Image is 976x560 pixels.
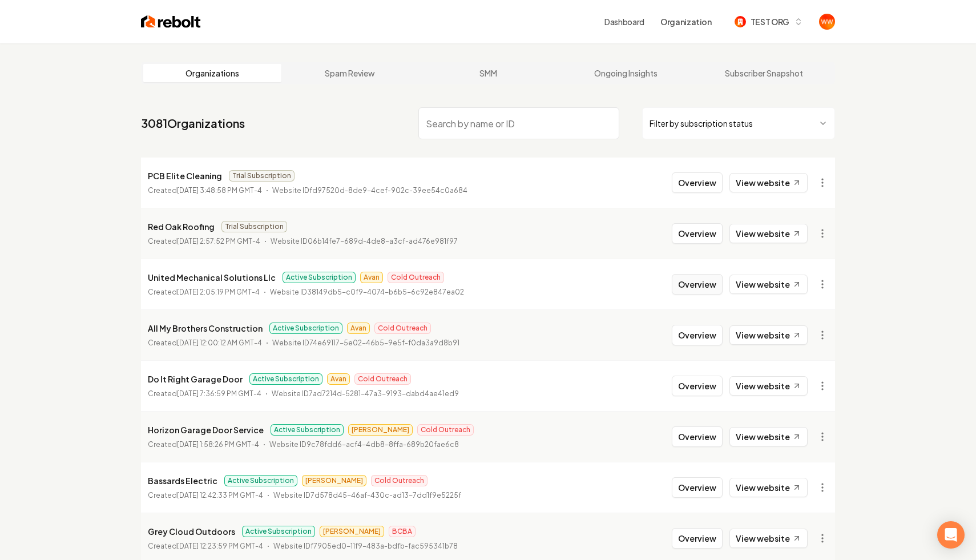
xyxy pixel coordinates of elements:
span: Trial Subscription [229,170,295,182]
time: [DATE] 12:42:33 PM GMT-4 [177,491,263,499]
p: Website ID 9c78fdd6-acf4-4db8-8ffa-689b20fae6c8 [269,439,459,450]
button: Organization [654,11,719,32]
p: United Mechanical Solutions Llc [148,271,276,284]
span: Active Subscription [249,373,322,385]
span: Active Subscription [283,272,356,283]
a: View website [729,529,808,548]
p: Grey Cloud Outdoors [148,525,235,538]
time: [DATE] 2:57:52 PM GMT-4 [177,237,260,245]
span: Avan [347,323,370,334]
p: Website ID 38149db5-c0f9-4074-b6b5-6c92e847ea02 [270,287,464,298]
div: Open Intercom Messenger [937,521,965,549]
p: Bassards Electric [148,474,217,488]
a: Organizations [143,64,281,82]
p: Website ID fd97520d-8de9-4cef-902c-39ee54c0a684 [272,185,467,196]
button: Overview [672,223,723,244]
a: SMM [419,64,557,82]
span: Trial Subscription [221,221,287,232]
span: TEST ORG [751,16,789,28]
p: All My Brothers Construction [148,321,263,335]
button: Overview [672,172,723,193]
button: Overview [672,528,723,549]
p: Red Oak Roofing [148,220,215,233]
a: View website [729,325,808,345]
a: Subscriber Snapshot [695,64,833,82]
span: Avan [360,272,383,283]
p: Website ID 7d578d45-46af-430c-ad13-7dd1f9e5225f [273,490,461,501]
p: Website ID 06b14fe7-689d-4de8-a3cf-ad476e981f97 [271,236,458,247]
img: TEST ORG [735,16,746,27]
span: Active Subscription [242,526,315,537]
p: Created [148,439,259,450]
span: Cold Outreach [374,323,431,334]
a: View website [729,478,808,497]
p: Do It Right Garage Door [148,372,243,386]
a: View website [729,224,808,243]
span: Cold Outreach [354,373,411,385]
a: View website [729,376,808,396]
time: [DATE] 12:23:59 PM GMT-4 [177,542,263,550]
time: [DATE] 12:00:12 AM GMT-4 [177,339,262,347]
time: [DATE] 1:58:26 PM GMT-4 [177,440,259,449]
input: Search by name or ID [418,107,619,139]
span: [PERSON_NAME] [320,526,384,537]
span: Cold Outreach [388,272,444,283]
p: Website ID 74e69117-5e02-46b5-9e5f-f0da3a9d8b91 [272,337,459,349]
a: Dashboard [604,16,644,27]
a: Spam Review [281,64,420,82]
span: Active Subscription [271,424,344,436]
span: Avan [327,373,350,385]
button: Overview [672,274,723,295]
a: View website [729,173,808,192]
span: Active Subscription [224,475,297,486]
button: Open user button [819,14,835,30]
p: Created [148,236,260,247]
p: Created [148,287,260,298]
button: Overview [672,426,723,447]
span: Cold Outreach [417,424,474,436]
time: [DATE] 3:48:58 PM GMT-4 [177,186,262,195]
p: Website ID 7ad7214d-5281-47a3-9193-dabd4ae41ed9 [272,388,459,400]
a: View website [729,275,808,294]
time: [DATE] 7:36:59 PM GMT-4 [177,389,261,398]
button: Overview [672,325,723,345]
span: Cold Outreach [371,475,427,486]
a: Ongoing Insights [557,64,695,82]
span: [PERSON_NAME] [348,424,413,436]
button: Overview [672,477,723,498]
p: Created [148,490,263,501]
a: 3081Organizations [141,115,245,131]
span: [PERSON_NAME] [302,475,366,486]
p: Created [148,337,262,349]
img: Will Wallace [819,14,835,30]
span: BCBA [389,526,416,537]
span: Active Subscription [269,323,342,334]
button: Overview [672,376,723,396]
p: Created [148,185,262,196]
time: [DATE] 2:05:19 PM GMT-4 [177,288,260,296]
a: View website [729,427,808,446]
img: Rebolt Logo [141,14,201,30]
p: Created [148,541,263,552]
p: PCB Elite Cleaning [148,169,222,183]
p: Horizon Garage Door Service [148,423,264,437]
p: Website ID f7905ed0-11f9-483a-bdfb-fac595341b78 [273,541,458,552]
p: Created [148,388,261,400]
